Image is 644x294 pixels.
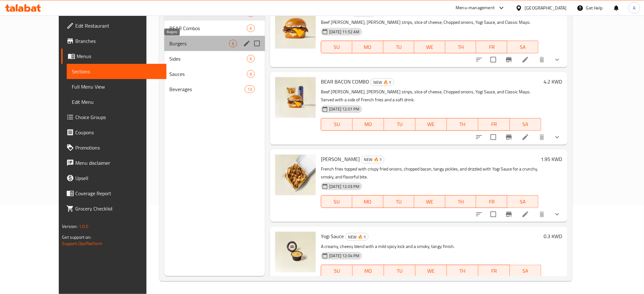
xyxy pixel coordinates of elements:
button: delete [550,276,565,291]
img: BEAR BACON [275,8,316,49]
button: sort-choices [471,52,487,67]
button: SA [510,118,541,131]
button: TU [383,41,415,53]
span: TH [448,197,474,206]
button: TU [384,118,416,131]
h6: 1.95 KWD [541,155,562,164]
svg: Show Choices [553,210,561,218]
span: FR [481,120,507,129]
span: TH [450,120,476,129]
span: Edit Menu [72,98,161,106]
button: TH [447,265,478,277]
div: items [247,55,255,63]
a: Branches [61,33,166,49]
span: SA [510,43,536,52]
button: SU [321,118,353,131]
span: SU [324,43,349,52]
a: Coupons [61,125,166,140]
span: WE [418,266,444,276]
svg: Show Choices [553,133,561,141]
span: Get support on: [62,233,91,241]
span: Full Menu View [72,83,161,90]
span: SA [510,197,536,206]
span: FR [479,43,505,52]
span: BEAR BACON COMBO [321,77,369,86]
span: MO [355,43,381,52]
span: 6 [247,56,254,62]
span: Promotions [75,144,161,151]
p: Beef [PERSON_NAME], [PERSON_NAME] strips, slice of cheese, Chopped onions, Yogi Sauce, and Classi... [321,18,538,26]
span: Grocery Checklist [75,205,161,212]
span: MO [355,120,382,129]
span: A [633,4,636,11]
div: items [247,24,255,32]
span: Sections [72,68,161,75]
span: SA [512,120,539,129]
button: show more [550,52,565,67]
h6: 0.3 KWD [544,232,562,241]
svg: Show Choices [553,56,561,63]
span: TH [448,43,474,52]
span: Upsell [75,174,161,182]
button: SU [321,195,352,208]
div: items [229,40,237,47]
span: Version: [62,222,78,231]
span: Menu disclaimer [75,159,161,167]
span: MO [355,197,381,206]
p: Beef [PERSON_NAME], [PERSON_NAME] strips, slice of cheese, Chopped onions, Yogi Sauce, and Classi... [321,88,541,104]
button: FR [478,118,510,131]
button: MO [353,118,384,131]
button: FR [478,265,510,277]
span: Choice Groups [75,113,161,121]
span: TH [450,266,476,276]
button: show more [550,130,565,145]
img: Yogi Sauce [275,232,316,272]
button: FR [476,41,507,53]
button: Branch-specific-item [517,276,532,291]
button: WE [414,195,445,208]
button: SA [510,265,541,277]
a: Edit menu item [522,56,529,63]
div: BEAR Combos6 [164,21,265,36]
a: Support.OpsPlatform [62,239,102,248]
button: sort-choices [471,130,487,145]
div: Sides6 [164,51,265,66]
button: delete [534,207,550,222]
div: items [245,85,255,93]
button: MO [353,265,384,277]
a: Grocery Checklist [61,201,166,216]
span: Coverage Report [75,190,161,197]
a: Choice Groups [61,110,166,125]
span: 6 [247,25,254,31]
a: Edit menu item [522,210,529,218]
span: WE [417,197,443,206]
button: TH [445,41,477,53]
a: Upsell [61,170,166,186]
button: TH [447,118,478,131]
h6: 2.95 KWD [541,8,562,17]
span: [DATE] 12:03 PM [327,184,362,190]
span: TU [386,43,412,52]
span: WE [417,43,443,52]
a: Edit Menu [67,94,166,110]
button: Branch-specific-item [501,207,517,222]
span: Coupons [75,129,161,136]
span: Yogi Sauce [321,231,344,241]
div: NEW 🔥 !! [370,78,394,86]
span: Sides [169,55,247,63]
div: Menu-management [456,4,495,12]
p: French fries topped with crispy fried onions, chopped bacon, tangy pickles, and drizzled with Yog... [321,165,538,181]
span: [DATE] 11:52 AM [327,29,362,35]
a: Sections [67,64,166,79]
button: SA [507,41,539,53]
div: Beverages13 [164,82,265,97]
button: WE [414,41,445,53]
span: TU [386,197,412,206]
a: Promotions [61,140,166,155]
span: BEAR Combos [169,24,247,32]
span: SU [324,197,349,206]
button: FR [476,195,507,208]
span: [DATE] 12:04 PM [327,253,362,259]
span: TU [387,266,413,276]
